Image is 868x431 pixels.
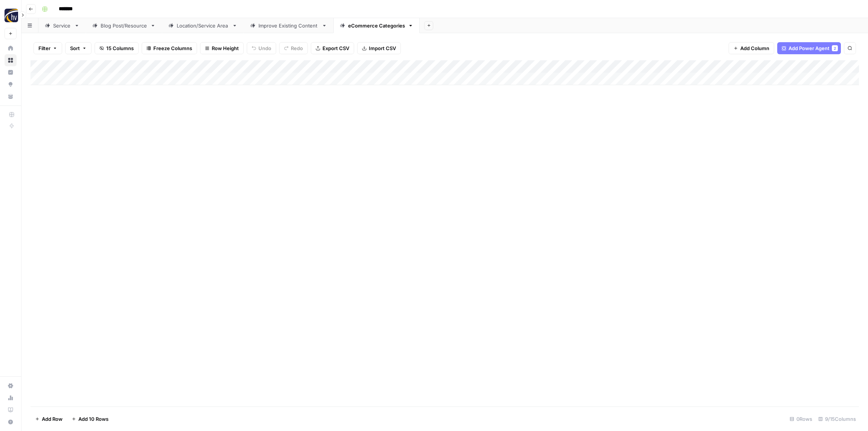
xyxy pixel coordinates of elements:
[333,18,420,33] a: eCommerce Categories
[5,380,17,392] a: Settings
[153,44,192,52] span: Freeze Columns
[348,22,405,29] div: eCommerce Categories
[101,22,147,29] div: Blog Post/Resource
[42,415,63,423] span: Add Row
[777,42,841,54] button: Add Power Agent2
[369,44,396,52] span: Import CSV
[53,22,71,29] div: Service
[247,42,276,54] button: Undo
[177,22,229,29] div: Location/Service Area
[5,42,17,54] a: Home
[815,413,859,425] div: 9/15 Columns
[34,42,62,54] button: Filter
[5,66,17,78] a: Insights
[200,42,244,54] button: Row Height
[5,90,17,102] a: Your Data
[31,413,67,425] button: Add Row
[787,413,815,425] div: 0 Rows
[38,44,50,52] span: Filter
[258,22,319,29] div: Improve Existing Content
[86,18,162,33] a: Blog Post/Resource
[789,44,830,52] span: Add Power Agent
[834,45,836,51] span: 2
[832,45,838,51] div: 2
[740,44,769,52] span: Add Column
[5,6,17,25] button: Workspace: HigherVisibility
[5,9,18,22] img: HigherVisibility Logo
[5,416,17,428] button: Help + Support
[78,415,108,423] span: Add 10 Rows
[279,42,308,54] button: Redo
[258,44,271,52] span: Undo
[311,42,354,54] button: Export CSV
[322,44,349,52] span: Export CSV
[65,42,92,54] button: Sort
[729,42,774,54] button: Add Column
[5,78,17,90] a: Opportunities
[244,18,333,33] a: Improve Existing Content
[5,54,17,66] a: Browse
[106,44,134,52] span: 15 Columns
[142,42,197,54] button: Freeze Columns
[5,392,17,404] a: Usage
[357,42,401,54] button: Import CSV
[67,413,113,425] button: Add 10 Rows
[70,44,80,52] span: Sort
[162,18,244,33] a: Location/Service Area
[212,44,239,52] span: Row Height
[291,44,303,52] span: Redo
[38,18,86,33] a: Service
[5,404,17,416] a: Learning Hub
[95,42,139,54] button: 15 Columns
